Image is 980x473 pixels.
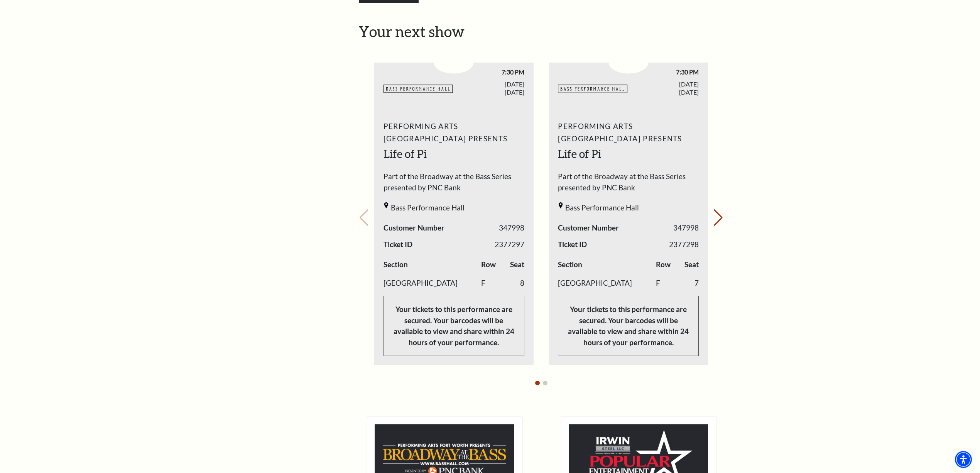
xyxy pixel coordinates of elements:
[481,259,496,270] label: Row
[374,44,534,365] li: 1 / 3
[558,171,699,197] span: Part of the Broadway at the Bass Series presented by PNC Bank
[384,222,444,234] span: Customer Number
[384,239,412,250] span: Ticket ID
[454,80,524,96] span: [DATE] [DATE]
[669,239,699,250] span: 2377298
[558,274,656,292] td: [GEOGRAPHIC_DATA]
[359,23,723,41] h2: Your next show
[558,259,582,270] label: Section
[481,274,505,292] td: F
[384,146,524,162] h2: Life of Pi
[713,209,723,226] button: Next slide
[629,80,699,96] span: [DATE] [DATE]
[510,259,524,270] label: Seat
[384,296,524,356] p: Your tickets to this performance are secured. Your barcodes will be available to view and share w...
[680,274,699,292] td: 7
[384,171,524,197] span: Part of the Broadway at the Bass Series presented by PNC Bank
[558,222,619,234] span: Customer Number
[673,222,699,234] span: 347998
[535,381,540,385] button: Go to slide 1
[684,259,699,270] label: Seat
[558,239,587,250] span: Ticket ID
[384,274,481,292] td: [GEOGRAPHIC_DATA]
[543,381,547,385] button: Go to slide 2
[499,222,524,234] span: 347998
[629,68,699,76] span: 7:30 PM
[656,274,680,292] td: F
[558,120,699,145] span: Performing Arts [GEOGRAPHIC_DATA] Presents
[505,274,524,292] td: 8
[549,44,708,365] li: 2 / 3
[495,239,524,250] span: 2377297
[558,146,699,162] h2: Life of Pi
[384,120,524,145] span: Performing Arts [GEOGRAPHIC_DATA] Presents
[565,202,639,214] span: Bass Performance Hall
[955,451,972,468] div: Accessibility Menu
[454,68,524,76] span: 7:30 PM
[656,259,671,270] label: Row
[558,296,699,356] p: Your tickets to this performance are secured. Your barcodes will be available to view and share w...
[391,202,465,214] span: Bass Performance Hall
[384,259,408,270] label: Section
